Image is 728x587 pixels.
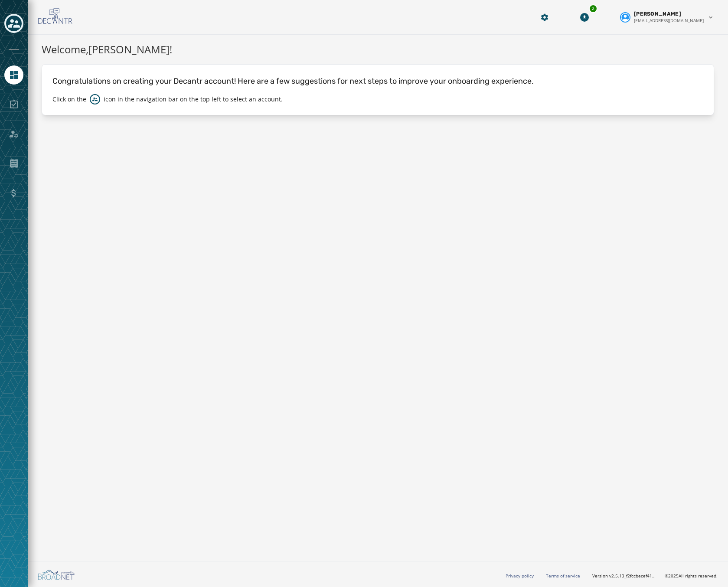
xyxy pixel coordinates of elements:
button: Download Menu [577,10,592,25]
span: Version [592,573,658,579]
p: Click on the [52,95,86,104]
button: Toggle account select drawer [4,14,23,33]
span: [EMAIL_ADDRESS][DOMAIN_NAME] [634,17,704,24]
span: © 2025 All rights reserved. [665,573,718,579]
p: Congratulations on creating your Decantr account! Here are a few suggestions for next steps to im... [52,75,703,87]
a: Privacy policy [506,573,534,579]
h1: Welcome, [PERSON_NAME] ! [42,42,714,57]
a: Navigate to Home [4,65,23,85]
div: 2 [589,4,597,13]
span: v2.5.13_f2fccbecef41a56588405520c543f5f958952a99 [609,573,658,579]
a: Terms of service [546,573,580,579]
p: icon in the navigation bar on the top left to select an account. [104,95,283,104]
span: [PERSON_NAME] [634,10,681,17]
button: User settings [617,7,718,27]
button: Manage global settings [537,10,552,25]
